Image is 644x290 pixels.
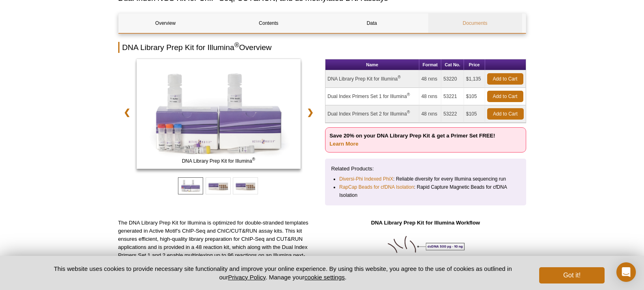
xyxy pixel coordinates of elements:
a: Add to Cart [487,91,523,102]
td: 53220 [441,70,464,88]
a: Documents [428,13,522,33]
li: : Rapid Capture Magnetic Beads for cfDNA Isolation [339,183,513,199]
td: Dual Index Primers Set 2 for Illumina [325,105,419,123]
td: $105 [464,88,485,105]
th: Cat No. [441,59,464,70]
p: The DNA Library Prep Kit for Illumina is optimized for double-stranded templates generated in Act... [118,219,319,268]
sup: ® [252,157,255,161]
td: 48 rxns [419,70,441,88]
th: Name [325,59,419,70]
a: Privacy Policy [228,274,265,281]
span: DNA Library Prep Kit for Illumina [138,157,299,165]
td: DNA Library Prep Kit for Illumina [325,70,419,88]
strong: DNA Library Prep Kit for Illumina Workflow [371,220,480,226]
td: $1,135 [464,70,485,88]
sup: ® [234,41,239,48]
button: Got it! [539,267,604,283]
a: Data [325,13,419,33]
button: cookie settings [304,274,345,281]
a: DNA Library Prep Kit for Illumina [137,59,301,171]
strong: Save 20% on your DNA Library Prep Kit & get a Primer Set FREE! [330,133,495,147]
a: RapCap Beads for cfDNA Isolation [339,183,414,191]
li: : Reliable diversity for every Illumina sequencing run [339,175,513,183]
a: ❯ [301,103,319,122]
sup: ® [398,75,401,79]
h2: DNA Library Prep Kit for Illumina Overview [118,42,526,53]
td: 48 rxns [419,105,441,123]
a: Add to Cart [487,108,524,120]
a: Overview [119,13,212,33]
a: Diversi-Phi Indexed PhiX [339,175,393,183]
th: Price [464,59,485,70]
a: Add to Cart [487,73,523,85]
p: Related Products: [331,165,520,173]
td: 53222 [441,105,464,123]
sup: ® [407,110,410,114]
td: 53221 [441,88,464,105]
td: $105 [464,105,485,123]
a: ❮ [118,103,136,122]
div: Open Intercom Messenger [616,262,636,282]
p: This website uses cookies to provide necessary site functionality and improve your online experie... [40,264,526,281]
th: Format [419,59,441,70]
td: Dual Index Primers Set 1 for Illumina [325,88,419,105]
img: DNA Library Prep Kit for Illumina [137,59,301,169]
td: 48 rxns [419,88,441,105]
a: Contents [222,13,316,33]
sup: ® [407,92,410,97]
a: Learn More [330,141,358,147]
